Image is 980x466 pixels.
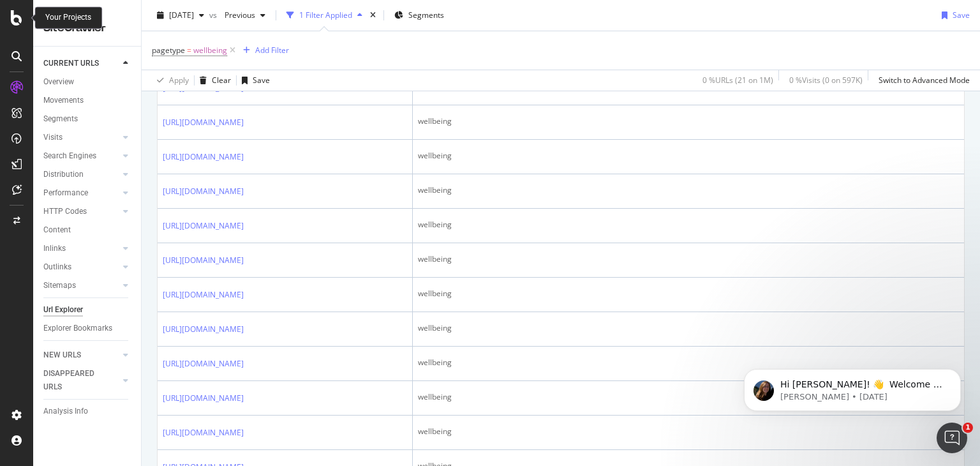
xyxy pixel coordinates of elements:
[163,151,244,163] a: [URL][DOMAIN_NAME]
[418,426,959,437] div: wellbeing
[212,75,231,86] div: Clear
[789,75,863,86] div: 0 % Visits ( 0 on 597K )
[43,168,84,181] div: Distribution
[418,116,959,127] div: wellbeing
[43,205,87,218] div: HTTP Codes
[418,150,959,162] div: wellbeing
[389,5,449,26] button: Segments
[43,223,71,237] div: Content
[187,45,191,56] span: =
[418,253,959,265] div: wellbeing
[43,349,81,362] div: NEW URLS
[253,75,270,86] div: Save
[43,112,132,126] a: Segments
[169,10,194,20] span: 2025 Aug. 8th
[873,70,970,91] button: Switch to Advanced Mode
[163,289,244,301] a: [URL][DOMAIN_NAME]
[937,423,967,453] iframe: Intercom live chat
[43,242,66,255] div: Inlinks
[418,288,959,299] div: wellbeing
[43,322,132,335] a: Explorer Bookmarks
[43,303,83,317] div: Url Explorer
[43,94,84,107] div: Movements
[43,242,119,255] a: Inlinks
[43,303,132,317] a: Url Explorer
[43,168,119,181] a: Distribution
[299,10,352,20] div: 1 Filter Applied
[963,423,973,433] span: 1
[43,205,119,218] a: HTTP Codes
[163,185,244,198] a: [URL][DOMAIN_NAME]
[43,57,119,70] a: CURRENT URLS
[418,322,959,334] div: wellbeing
[43,186,119,200] a: Performance
[163,357,244,370] a: [URL][DOMAIN_NAME]
[163,426,244,439] a: [URL][DOMAIN_NAME]
[281,5,367,26] button: 1 Filter Applied
[43,75,132,89] a: Overview
[43,405,88,418] div: Analysis Info
[43,367,108,394] div: DISAPPEARED URLS
[219,10,255,20] span: Previous
[43,149,119,163] a: Search Engines
[43,75,74,89] div: Overview
[408,10,444,20] span: Segments
[43,57,99,70] div: CURRENT URLS
[43,322,112,335] div: Explorer Bookmarks
[418,357,959,368] div: wellbeing
[209,10,219,20] span: vs
[43,349,119,362] a: NEW URLS
[45,12,91,23] div: Your Projects
[152,45,185,56] span: pagetype
[43,94,132,107] a: Movements
[255,45,289,56] div: Add Filter
[43,149,96,163] div: Search Engines
[163,220,244,232] a: [URL][DOMAIN_NAME]
[43,223,132,237] a: Content
[43,405,132,418] a: Analysis Info
[702,75,773,86] div: 0 % URLs ( 21 on 1M )
[43,260,119,274] a: Outlinks
[163,323,244,336] a: [URL][DOMAIN_NAME]
[43,279,76,292] div: Sitemaps
[43,279,119,292] a: Sitemaps
[163,254,244,267] a: [URL][DOMAIN_NAME]
[43,260,71,274] div: Outlinks
[937,5,970,26] button: Save
[238,43,289,58] button: Add Filter
[219,5,271,26] button: Previous
[169,75,189,86] div: Apply
[152,5,209,26] button: [DATE]
[418,219,959,230] div: wellbeing
[43,112,78,126] div: Segments
[879,75,970,86] div: Switch to Advanced Mode
[195,70,231,91] button: Clear
[418,391,959,403] div: wellbeing
[418,184,959,196] div: wellbeing
[43,131,119,144] a: Visits
[43,367,119,394] a: DISAPPEARED URLS
[367,9,378,22] div: times
[725,342,980,432] iframe: Intercom notifications message
[43,186,88,200] div: Performance
[163,116,244,129] a: [URL][DOMAIN_NAME]
[193,41,227,59] span: wellbeing
[237,70,270,91] button: Save
[953,10,970,20] div: Save
[163,392,244,405] a: [URL][DOMAIN_NAME]
[152,70,189,91] button: Apply
[43,131,63,144] div: Visits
